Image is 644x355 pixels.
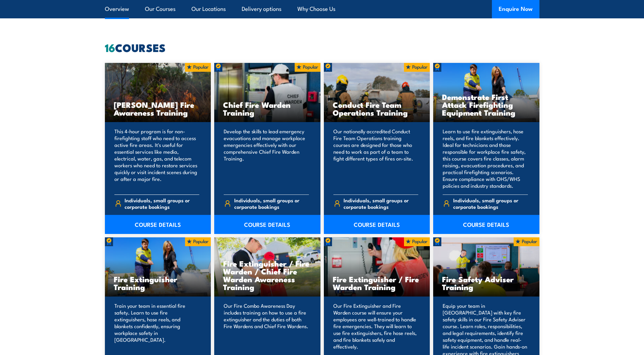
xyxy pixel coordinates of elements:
[333,275,421,291] h3: Fire Extinguisher / Fire Warden Training
[114,275,202,291] h3: Fire Extinguisher Training
[223,259,312,291] h3: Fire Extinguisher / Fire Warden / Chief Fire Warden Awareness Training
[443,128,528,189] p: Learn to use fire extinguishers, hose reels, and fire blankets effectively. Ideal for technicians...
[114,101,202,116] h3: [PERSON_NAME] Fire Awareness Training
[234,197,309,210] span: Individuals, small groups or corporate bookings
[442,275,531,291] h3: Fire Safety Adviser Training
[453,197,528,210] span: Individuals, small groups or corporate bookings
[125,197,199,210] span: Individuals, small groups or corporate bookings
[105,215,211,234] a: COURSE DETAILS
[105,39,115,56] strong: 16
[344,197,418,210] span: Individuals, small groups or corporate bookings
[333,128,419,189] p: Our nationally accredited Conduct Fire Team Operations training courses are designed for those wh...
[114,128,200,189] p: This 4-hour program is for non-firefighting staff who need to access active fire areas. It's usef...
[442,93,531,116] h3: Demonstrate First Attack Firefighting Equipment Training
[223,101,312,116] h3: Chief Fire Warden Training
[105,43,539,52] h2: COURSES
[214,215,320,234] a: COURSE DETAILS
[324,215,430,234] a: COURSE DETAILS
[333,101,421,116] h3: Conduct Fire Team Operations Training
[433,215,539,234] a: COURSE DETAILS
[224,128,309,189] p: Develop the skills to lead emergency evacuations and manage workplace emergencies effectively wit...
